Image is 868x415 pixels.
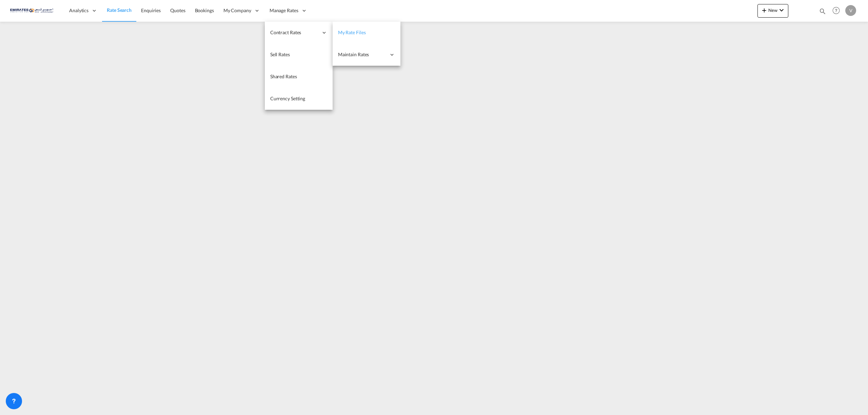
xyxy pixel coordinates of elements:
[845,5,856,16] div: V
[757,4,788,18] button: icon-plus 400-fgNewicon-chevron-down
[830,5,845,17] div: Help
[819,7,826,18] div: icon-magnify
[141,7,161,13] span: Enquiries
[270,7,298,14] span: Manage Rates
[760,7,786,13] span: New
[223,7,251,14] span: My Company
[270,29,318,36] span: Contract Rates
[265,22,333,44] div: Contract Rates
[195,7,214,13] span: Bookings
[265,66,333,88] a: Shared Rates
[333,44,400,66] div: Maintain Rates
[338,51,386,58] span: Maintain Rates
[265,88,333,110] a: Currency Setting
[338,29,366,35] span: My Rate Files
[830,5,842,16] span: Help
[10,3,56,18] img: c67187802a5a11ec94275b5db69a26e6.png
[819,7,826,15] md-icon: icon-magnify
[69,7,88,14] span: Analytics
[333,22,400,44] a: My Rate Files
[270,51,290,57] span: Sell Rates
[107,7,132,13] span: Rate Search
[777,6,786,14] md-icon: icon-chevron-down
[760,6,768,14] md-icon: icon-plus 400-fg
[270,74,297,79] span: Shared Rates
[265,44,333,66] a: Sell Rates
[170,7,185,13] span: Quotes
[270,96,305,101] span: Currency Setting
